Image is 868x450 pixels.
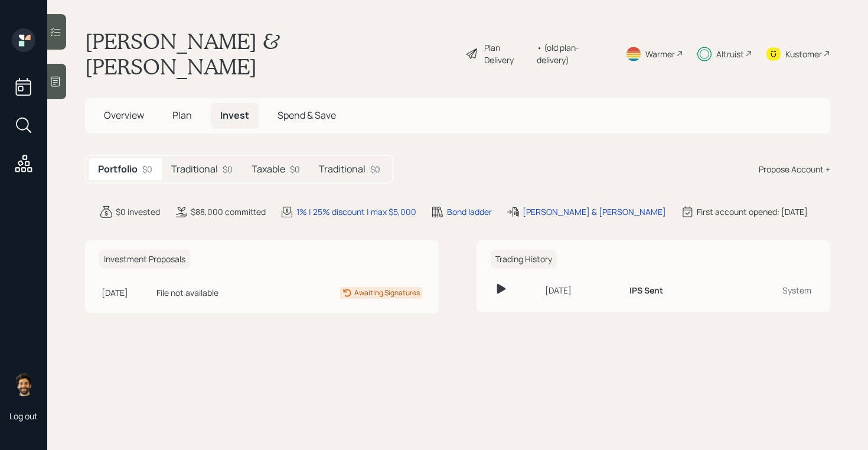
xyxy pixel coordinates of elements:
[645,48,675,60] div: Warmer
[290,163,300,175] div: $0
[171,164,218,175] h5: Traditional
[252,164,285,175] h5: Taxable
[447,206,492,218] div: Bond ladder
[785,48,822,60] div: Kustomer
[104,109,144,122] span: Overview
[370,163,380,175] div: $0
[484,41,531,66] div: Plan Delivery
[116,206,160,218] div: $0 invested
[296,206,416,218] div: 1% | 25% discount | max $5,000
[191,206,266,218] div: $88,000 committed
[12,373,35,396] img: eric-schwartz-headshot.png
[142,163,152,175] div: $0
[731,284,811,296] div: System
[537,41,611,66] div: • (old plan-delivery)
[319,164,366,175] h5: Traditional
[491,250,557,269] h6: Trading History
[99,250,190,269] h6: Investment Proposals
[102,286,152,299] div: [DATE]
[759,163,830,175] div: Propose Account +
[629,286,663,296] h6: IPS Sent
[354,288,420,298] div: Awaiting Signatures
[697,206,808,218] div: First account opened: [DATE]
[9,410,38,422] div: Log out
[278,109,336,122] span: Spend & Save
[156,286,269,299] div: File not available
[223,163,233,175] div: $0
[98,164,138,175] h5: Portfolio
[220,109,249,122] span: Invest
[172,109,192,122] span: Plan
[545,284,620,296] div: [DATE]
[523,206,666,218] div: [PERSON_NAME] & [PERSON_NAME]
[85,28,456,79] h1: [PERSON_NAME] & [PERSON_NAME]
[716,48,744,60] div: Altruist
